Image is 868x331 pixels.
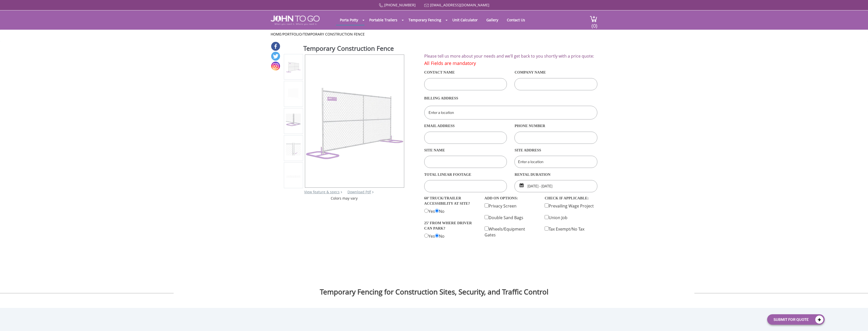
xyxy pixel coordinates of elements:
[305,72,404,170] img: Product
[424,92,597,104] label: Billing Address
[481,195,541,238] div: Privacy Screen Double Sand Bags Wheels/Equipment Gates
[271,32,597,37] ul: / /
[545,195,597,202] label: check if applicable:
[271,62,280,71] a: Instagram
[591,18,597,29] span: (0)
[514,146,597,154] label: Site Address
[347,189,371,194] a: Download Pdf
[424,170,507,179] label: Total linear footage
[286,86,301,101] img: Product
[286,141,301,155] img: Product
[420,195,481,239] div: Yes No Yes No
[303,44,405,54] h1: Temporary Construction Fence
[405,15,445,25] a: Temporary Fencing
[286,174,301,179] img: Product
[848,311,868,331] button: Live Chat
[271,52,280,61] a: Twitter
[303,32,365,37] a: Temporary Construction Fence
[424,219,477,232] label: 25’ from where driver can park?
[514,156,597,168] input: Enter a location
[424,68,507,77] label: Contact Name
[449,15,482,25] a: Unit Calculator
[590,15,597,22] img: cart a
[341,191,342,193] img: right arrow icon
[284,196,405,201] div: Colors may vary
[336,15,362,25] a: Porta Potty
[384,3,416,7] a: [PHONE_NUMBER]
[286,59,301,74] img: Product
[365,15,401,25] a: Portable Trailers
[424,195,477,207] label: 60’ TRUCK/TRAILER ACCESSIBILITY AT SITE?
[485,195,537,202] label: add on options:
[424,4,429,7] img: Mail
[286,114,301,128] img: Product
[424,106,597,119] input: Enter a location
[283,32,302,37] a: Portfolio
[271,32,281,37] a: Home
[372,191,374,193] img: chevron.png
[430,3,489,7] a: [EMAIL_ADDRESS][DOMAIN_NAME]
[514,122,597,130] label: Phone Number
[424,146,507,154] label: Site Name
[271,42,280,51] a: Facebook
[483,15,502,25] a: Gallery
[767,314,825,325] button: Submit For Quote
[424,61,597,66] h4: All Fields are mandatory
[424,54,597,59] h2: Please tell us more about your needs and we’ll get back to you shortly with a price quote:
[379,3,383,8] img: Call
[514,170,597,179] label: rental duration
[514,180,597,192] input: Start date | End date
[541,195,601,232] div: Prevailing Wage Project Union Job Tax Exempt/No Tax
[271,15,320,25] img: JOHN to go
[514,68,597,77] label: Company Name
[424,122,507,130] label: Email Address
[304,189,340,194] a: View feature & specs
[503,15,529,25] a: Contact Us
